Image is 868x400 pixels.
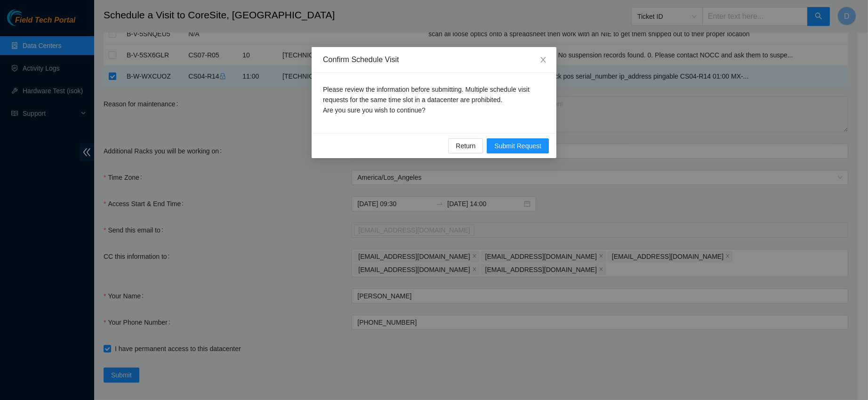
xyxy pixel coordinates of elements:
span: Submit Request [494,141,541,151]
button: Submit Request [487,138,549,153]
div: Confirm Schedule Visit [323,55,545,65]
p: Please review the information before submitting. Multiple schedule visit requests for the same ti... [323,84,545,115]
button: Return [448,138,483,153]
span: Return [456,141,475,151]
button: Close [530,47,556,73]
span: close [539,56,547,64]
